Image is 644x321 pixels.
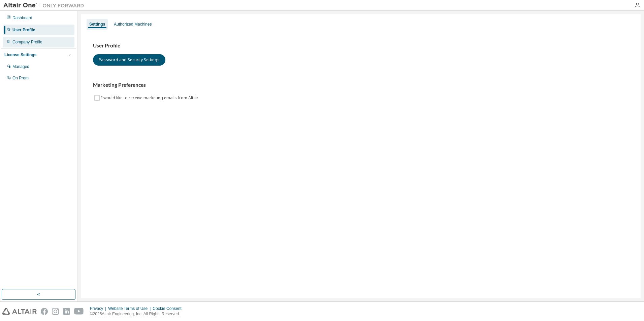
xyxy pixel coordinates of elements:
div: Settings [89,22,105,27]
p: © 2025 Altair Engineering, Inc. All Rights Reserved. [90,311,186,317]
div: On Prem [12,75,29,81]
div: Managed [12,64,29,69]
div: Authorized Machines [114,22,152,27]
div: Website Terms of Use [108,306,153,311]
h3: User Profile [93,42,629,49]
div: License Settings [4,52,36,58]
div: Dashboard [12,15,32,21]
img: altair_logo.svg [2,308,37,315]
div: Privacy [90,306,108,311]
h3: Marketing Preferences [93,82,629,88]
img: facebook.svg [41,308,48,315]
img: Altair One [3,2,88,9]
img: linkedin.svg [63,308,70,315]
div: Cookie Consent [153,306,185,311]
div: Company Profile [12,39,42,45]
div: User Profile [12,27,35,33]
label: I would like to receive marketing emails from Altair [101,94,200,102]
button: Password and Security Settings [93,54,165,66]
img: youtube.svg [74,308,84,315]
img: instagram.svg [52,308,59,315]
